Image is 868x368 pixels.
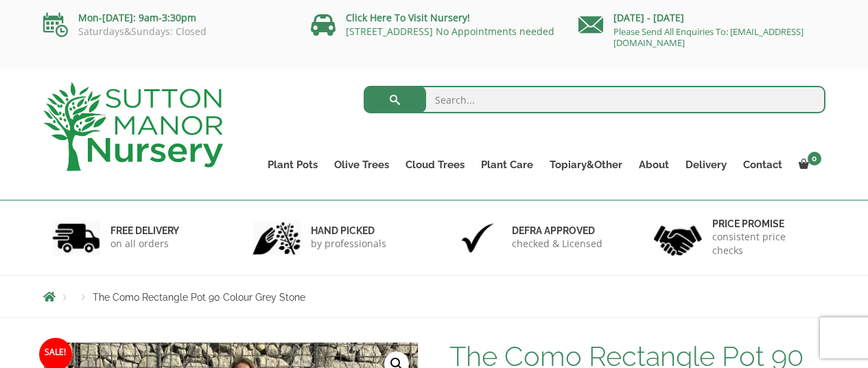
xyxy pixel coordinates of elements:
[43,10,290,26] p: Mon-[DATE]: 9am-3:30pm
[712,218,817,230] h6: Price promise
[346,25,554,38] a: [STREET_ADDRESS] No Appointments needed
[110,237,179,251] p: on all orders
[512,225,602,237] h6: Defra approved
[311,237,386,251] p: by professionals
[93,292,305,303] span: The Como Rectangle Pot 90 Colour Grey Stone
[541,155,631,174] a: Topiary&Other
[735,155,790,174] a: Contact
[790,155,825,174] a: 0
[364,86,825,113] input: Search...
[578,10,825,26] p: [DATE] - [DATE]
[473,155,541,174] a: Plant Care
[397,155,473,174] a: Cloud Trees
[512,237,602,251] p: checked & Licensed
[454,220,502,255] img: 3.jpg
[43,291,825,302] nav: Breadcrumbs
[311,225,386,237] h6: hand picked
[712,230,817,257] p: consistent price checks
[631,155,677,174] a: About
[43,26,290,37] p: Saturdays&Sundays: Closed
[326,155,397,174] a: Olive Trees
[253,220,301,255] img: 2.jpg
[52,220,100,255] img: 1.jpg
[808,152,821,165] span: 0
[110,225,179,237] h6: FREE DELIVERY
[346,11,470,24] a: Click Here To Visit Nursery!
[654,217,702,259] img: 4.jpg
[259,155,326,174] a: Plant Pots
[43,82,223,171] img: logo
[613,25,804,49] a: Please Send All Enquiries To: [EMAIL_ADDRESS][DOMAIN_NAME]
[677,155,735,174] a: Delivery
